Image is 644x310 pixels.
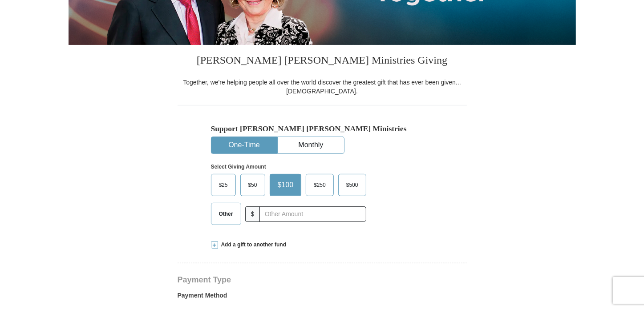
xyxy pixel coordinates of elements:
[178,291,467,304] label: Payment Method
[215,178,232,192] span: $25
[278,137,344,153] button: Monthly
[245,206,260,222] span: $
[211,137,277,153] button: One-Time
[342,178,363,192] span: $500
[259,206,366,222] input: Other Amount
[215,207,238,221] span: Other
[244,178,262,192] span: $50
[178,276,467,283] h4: Payment Type
[178,78,467,96] div: Together, we're helping people all over the world discover the greatest gift that has ever been g...
[178,45,467,78] h3: [PERSON_NAME] [PERSON_NAME] Ministries Giving
[211,164,266,170] strong: Select Giving Amount
[273,178,298,192] span: $100
[309,178,330,192] span: $250
[211,124,433,133] h5: Support [PERSON_NAME] [PERSON_NAME] Ministries
[218,241,287,249] span: Add a gift to another fund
